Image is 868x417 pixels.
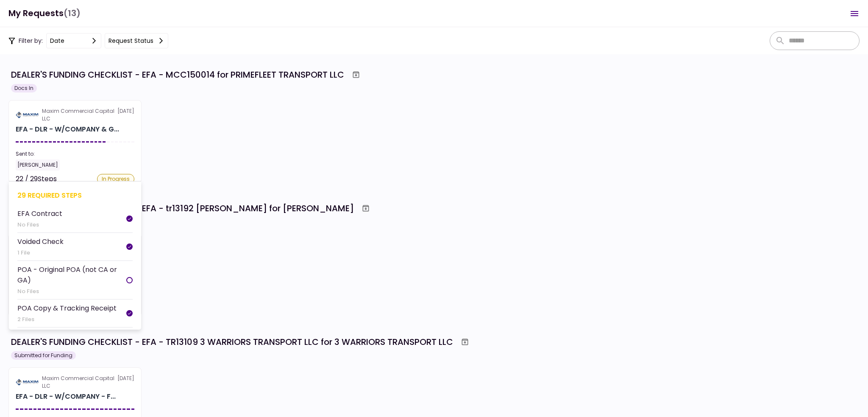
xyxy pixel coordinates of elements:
[8,33,168,48] div: Filter by:
[457,334,473,350] button: Archive workflow
[16,375,134,390] div: [DATE]
[17,221,62,229] div: No Files
[42,375,117,390] div: Maxim Commercial Capital LLC
[17,287,126,296] div: No Files
[64,5,81,22] span: (13)
[844,3,865,24] button: Open menu
[11,202,354,215] div: DEALER'S FUNDING CHECKLIST - EFA - tr13192 [PERSON_NAME] for [PERSON_NAME]
[16,392,116,402] div: EFA - DLR - W/COMPANY - FUNDING CHECKLIST
[17,303,117,313] div: POA Copy & Tracking Receipt
[16,150,134,158] div: Sent to:
[16,124,119,134] div: EFA - DLR - W/COMPANY & GUARANTOR - FUNDING CHECKLIST
[16,378,39,386] img: Partner logo
[17,236,64,247] div: Voided Check
[97,174,134,184] div: In Progress
[11,68,344,81] div: DEALER'S FUNDING CHECKLIST - EFA - MCC150014 for PRIMEFLEET TRANSPORT LLC
[42,107,117,123] div: Maxim Commercial Capital LLC
[8,5,81,22] h1: My Requests
[50,36,64,45] div: date
[348,67,364,82] button: Archive workflow
[11,336,453,348] div: DEALER'S FUNDING CHECKLIST - EFA - TR13109 3 WARRIORS TRANSPORT LLC for 3 WARRIORS TRANSPORT LLC
[358,201,373,216] button: Archive workflow
[17,208,62,219] div: EFA Contract
[17,249,64,257] div: 1 File
[105,33,168,48] button: Request status
[17,264,126,285] div: POA - Original POA (not CA or GA)
[17,190,133,201] div: 29 required steps
[16,174,57,184] div: 22 / 29 Steps
[17,315,117,324] div: 2 Files
[11,351,76,360] div: Submitted for Funding
[16,160,60,171] div: [PERSON_NAME]
[16,111,39,119] img: Partner logo
[11,84,37,92] div: Docs In
[46,33,101,48] button: date
[16,107,134,123] div: [DATE]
